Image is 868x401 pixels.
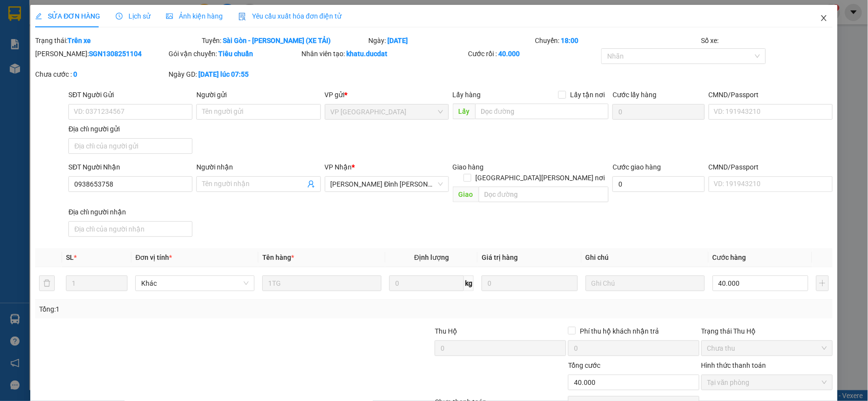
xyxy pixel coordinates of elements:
div: Chuyến: [534,35,700,46]
div: Ngày GD: [169,69,300,80]
span: Giao [453,187,479,202]
span: Tổng cước [568,361,600,369]
b: Sài Gòn - [PERSON_NAME] (XE TẢI) [223,37,331,44]
span: Lấy [453,104,475,119]
input: VD: Bàn, Ghế [262,275,381,291]
label: Cước lấy hàng [613,91,656,99]
div: Người nhận [196,162,320,172]
div: Địa chỉ người gửi [68,124,192,134]
label: Cước giao hàng [613,163,661,171]
span: Thu Hộ [435,327,457,335]
span: Chưa thu [707,341,827,356]
img: icon [238,13,246,21]
span: [GEOGRAPHIC_DATA][PERSON_NAME] nơi [471,172,609,183]
b: [DATE] lúc 07:55 [198,70,249,78]
div: Tuyến: [201,35,367,46]
button: Close [810,5,838,32]
span: clock-circle [116,13,123,20]
span: Đơn vị tính [135,253,172,261]
input: 0 [482,275,578,291]
div: SĐT Người Nhận [68,162,192,172]
span: Cước hàng [713,253,746,261]
span: Lấy hàng [453,91,481,99]
span: Lịch sử [116,12,150,20]
span: user-add [307,180,315,188]
b: SGN1308251104 [89,50,142,58]
span: VP Sài Gòn [331,105,443,119]
b: khatu.ducdat [347,50,388,58]
b: Tiêu chuẩn [218,50,253,58]
span: Giao hàng [453,163,484,171]
input: Cước lấy hàng [613,104,705,120]
button: delete [39,275,55,291]
span: Khác [141,276,249,291]
span: Lấy tận nơi [566,89,609,100]
b: 18:00 [561,37,578,44]
div: Số xe: [700,35,834,46]
th: Ghi chú [582,248,709,267]
div: Địa chỉ người nhận [68,207,192,217]
label: Hình thức thanh toán [701,361,766,369]
span: Yêu cầu xuất hóa đơn điện tử [238,12,341,20]
div: Cước rồi : [468,48,600,59]
b: 0 [73,70,77,78]
span: Tên hàng [262,253,294,261]
div: Trạng thái Thu Hộ [701,326,833,337]
span: Định lượng [414,253,449,261]
div: Người gửi [196,89,320,100]
div: Trạng thái: [34,35,201,46]
span: SỬA ĐƠN HÀNG [35,12,100,20]
span: Ảnh kiện hàng [166,12,223,20]
input: Dọc đường [475,104,609,119]
span: Phan Đình Phùng [331,177,443,191]
div: CMND/Passport [709,162,833,172]
b: Trên xe [67,37,91,44]
div: SĐT Người Gửi [68,89,192,100]
div: CMND/Passport [709,89,833,100]
div: Tổng: 1 [39,304,335,315]
span: edit [35,13,42,20]
span: close [820,14,828,22]
div: Gói vận chuyển: [169,48,300,59]
div: Nhân viên tạo: [302,48,466,59]
span: Giá trị hàng [482,253,518,261]
div: [PERSON_NAME]: [35,48,167,59]
span: VP Nhận [325,163,352,171]
input: Ghi Chú [586,275,705,291]
span: kg [464,275,474,291]
span: picture [166,13,173,20]
button: plus [816,275,828,291]
span: Phí thu hộ khách nhận trả [576,326,663,337]
div: VP gửi [325,89,449,100]
input: Địa chỉ của người nhận [68,221,192,237]
b: 40.000 [499,50,520,58]
input: Địa chỉ của người gửi [68,138,192,154]
b: [DATE] [387,37,408,44]
div: Ngày: [367,35,534,46]
input: Dọc đường [479,187,609,202]
div: Chưa cước : [35,69,167,80]
span: SL [66,253,74,261]
input: Cước giao hàng [613,176,705,192]
span: Tại văn phòng [707,375,827,390]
